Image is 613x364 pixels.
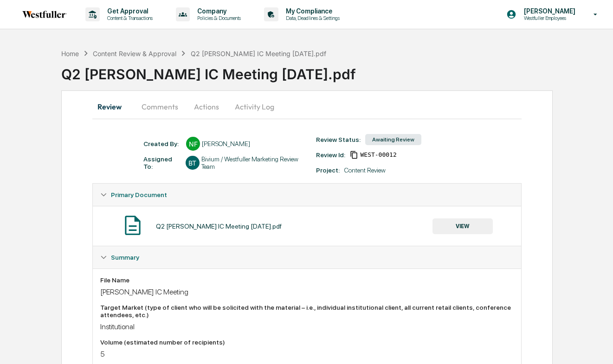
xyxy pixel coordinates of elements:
button: Comments [134,96,186,118]
div: File Name [100,276,514,284]
p: Westfuller Employees [516,15,580,21]
div: Project: [316,166,340,174]
div: [PERSON_NAME] [202,140,250,147]
div: Volume (estimated number of recipients) [100,338,514,346]
button: Activity Log [227,96,282,118]
p: Content & Transactions [100,15,157,21]
div: secondary tabs example [92,96,522,118]
button: Actions [186,96,227,118]
button: Review [92,96,134,118]
div: Primary Document [93,206,521,246]
div: [PERSON_NAME] IC Meeting [100,287,514,296]
span: Primary Document [111,191,167,198]
img: logo [22,11,67,18]
div: Home [61,50,79,57]
div: 5 [100,350,514,358]
div: Assigned To: [143,155,181,170]
div: Q2 [PERSON_NAME] IC Meeting [DATE].pdf [191,50,326,57]
p: My Compliance [278,7,344,15]
p: Policies & Documents [190,15,245,21]
div: Summary [93,246,521,268]
span: 2f205a30-d4f3-4a31-b842-1b746a126821 [360,151,396,159]
div: Review Id: [316,151,345,159]
div: Content Review & Approval [93,50,176,57]
div: Review Status: [316,136,361,143]
p: [PERSON_NAME] [516,7,580,15]
iframe: Open customer support [583,333,608,358]
div: Q2 [PERSON_NAME] IC Meeting [DATE].pdf [156,223,282,230]
div: Created By: ‎ ‎ [143,140,181,147]
div: Bivium / Westfuller Marketing Review Team [201,155,307,170]
div: Content Review [344,166,386,174]
div: Primary Document [93,184,521,206]
div: Institutional [100,322,514,331]
div: NF [186,137,200,151]
p: Data, Deadlines & Settings [278,15,344,21]
div: Awaiting Review [365,134,421,145]
p: Get Approval [100,7,157,15]
p: Company [190,7,245,15]
div: Q2 [PERSON_NAME] IC Meeting [DATE].pdf [61,58,613,83]
div: BT [186,156,200,170]
span: Summary [111,254,139,261]
button: VIEW [432,218,493,234]
img: Document Icon [121,214,144,237]
div: Target Market (type of client who will be solicited with the material – i.e., individual institut... [100,304,514,319]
